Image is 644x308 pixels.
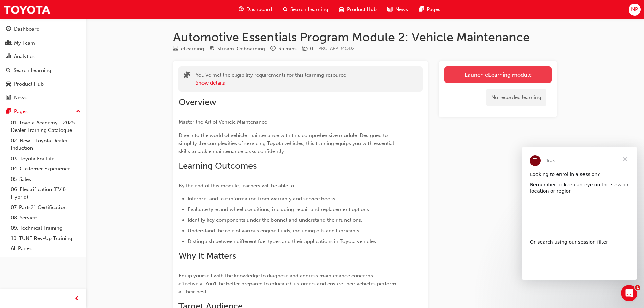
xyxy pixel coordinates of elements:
button: DashboardMy TeamAnalyticsSearch LearningProduct HubNews [3,22,84,105]
span: search-icon [283,5,288,14]
span: By the end of this module, learners will be able to: [178,183,295,189]
span: puzzle-icon [184,72,190,80]
button: Pages [3,105,84,118]
span: target-icon [210,46,215,52]
div: eLearning [181,45,204,53]
div: 0 [310,45,313,53]
span: Search Learning [290,6,328,14]
span: clock-icon [270,46,276,52]
a: 02. New - Toyota Dealer Induction [8,136,84,153]
button: Show details [196,79,225,87]
a: 07. Parts21 Certification [8,202,84,213]
span: 1 [635,285,640,290]
a: guage-iconDashboard [233,3,278,17]
span: prev-icon [74,294,79,303]
a: 04. Customer Experience [8,164,84,174]
div: My Team [14,39,35,47]
span: Dive into the world of vehicle maintenance with this comprehensive module. Designed to simplify t... [178,132,396,155]
span: car-icon [339,5,344,14]
span: Product Hub [347,6,377,14]
span: chart-icon [6,54,11,60]
a: 06. Electrification (EV & Hybrid) [8,184,84,202]
span: pages-icon [419,5,424,14]
span: Pages [427,6,440,14]
span: car-icon [6,81,11,87]
span: Interpret and use information from warranty and service books. [188,196,337,202]
span: Master the Art of Vehicle Maintenance [178,119,267,125]
span: News [395,6,408,14]
span: guage-icon [239,5,244,14]
div: Product Hub [14,80,44,88]
a: News [3,92,84,104]
div: No recorded learning [486,89,546,106]
span: Identify key components under the bonnet and understand their functions. [188,217,362,223]
a: 10. TUNE Rev-Up Training [8,233,84,244]
div: Analytics [14,53,35,61]
span: up-icon [76,107,81,116]
div: Dashboard [14,25,40,33]
a: Search Learning [3,64,84,77]
a: news-iconNews [382,3,413,17]
a: My Team [3,37,84,49]
span: Distinguish between different fuel types and their applications in Toyota vehicles. [188,238,377,244]
span: news-icon [6,95,11,101]
span: Learning Outcomes [178,161,257,171]
a: 03. Toyota For Life [8,153,84,164]
div: Search Learning [14,67,51,74]
a: 08. Service [8,213,84,223]
iframe: Intercom live chat [621,285,637,301]
a: 01. Toyota Academy - 2025 Dealer Training Catalogue [8,118,84,136]
a: 09. Technical Training [8,223,84,233]
span: news-icon [387,5,392,14]
div: Stream: Onboarding [217,45,265,53]
div: Type [173,45,204,53]
a: 05. Sales [8,174,84,185]
span: people-icon [6,40,11,46]
span: guage-icon [6,26,11,32]
div: News [14,94,27,102]
div: You've met the eligibility requirements for this learning resource. [196,71,348,87]
div: Duration [270,45,297,53]
button: NP [629,4,641,16]
span: search-icon [6,68,11,74]
span: pages-icon [6,109,11,115]
span: Learning resource code [318,46,355,51]
span: Why It Matters [178,251,236,261]
a: Dashboard [3,23,84,35]
span: Evaluate tyre and wheel conditions, including repair and replacement options. [188,206,371,212]
span: Dashboard [246,6,272,14]
a: Launch eLearning module [444,66,552,83]
span: Equip yourself with the knowledge to diagnose and address maintenance concerns effectively. You'l... [178,273,398,295]
a: pages-iconPages [413,3,446,17]
a: car-iconProduct Hub [334,3,382,17]
span: Understand the role of various engine fluids, including oils and lubricants. [188,228,361,234]
img: Trak [3,2,51,17]
span: Overview [178,97,216,108]
span: learningResourceType_ELEARNING-icon [173,46,178,52]
h1: Automotive Essentials Program Module 2: Vehicle Maintenance [173,30,557,45]
span: money-icon [302,46,307,52]
div: Price [302,45,313,53]
div: 35 mins [278,45,297,53]
iframe: Intercom live chat message [522,147,637,280]
a: All Pages [8,243,84,254]
a: search-iconSearch Learning [278,3,334,17]
a: Analytics [3,50,84,63]
div: Stream [210,45,265,53]
span: NP [631,6,638,14]
div: Pages [14,108,28,115]
a: Product Hub [3,78,84,90]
